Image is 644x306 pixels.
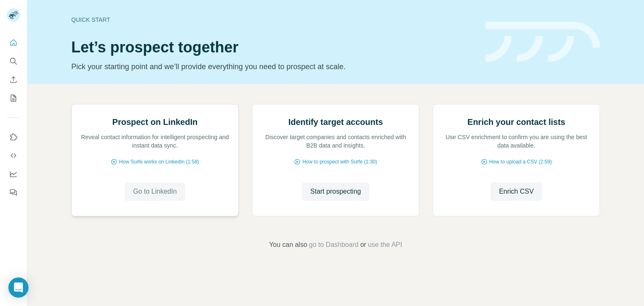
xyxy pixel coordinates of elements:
[310,187,361,197] span: Start prospecting
[71,16,475,24] div: Quick start
[71,39,475,56] h1: Let’s prospect together
[7,185,20,200] button: Feedback
[499,187,534,197] span: Enrich CSV
[360,240,366,250] span: or
[112,116,197,128] h2: Prospect on LinkedIn
[7,72,20,87] button: Enrich CSV
[7,91,20,106] button: My lists
[7,148,20,163] button: Use Surfe API
[261,133,410,150] p: Discover target companies and contacts enriched with B2B data and insights.
[80,133,230,150] p: Reveal contact information for intelligent prospecting and instant data sync.
[7,166,20,182] button: Dashboard
[288,116,383,128] h2: Identify target accounts
[8,277,29,298] div: Open Intercom Messenger
[309,240,358,250] button: go to Dashboard
[269,240,307,250] span: You can also
[491,182,542,201] button: Enrich CSV
[7,54,20,69] button: Search
[7,35,20,50] button: Quick start
[302,158,377,166] span: How to prospect with Surfe (1:30)
[489,158,552,166] span: How to upload a CSV (2:59)
[368,240,402,250] button: use the API
[133,187,177,197] span: Go to LinkedIn
[486,22,600,62] img: banner
[7,130,20,145] button: Use Surfe on LinkedIn
[441,133,591,150] p: Use CSV enrichment to confirm you are using the best data available.
[119,158,199,166] span: How Surfe works on LinkedIn (1:58)
[71,61,475,73] p: Pick your starting point and we’ll provide everything you need to prospect at scale.
[125,182,185,201] button: Go to LinkedIn
[467,116,565,128] h2: Enrich your contact lists
[302,182,369,201] button: Start prospecting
